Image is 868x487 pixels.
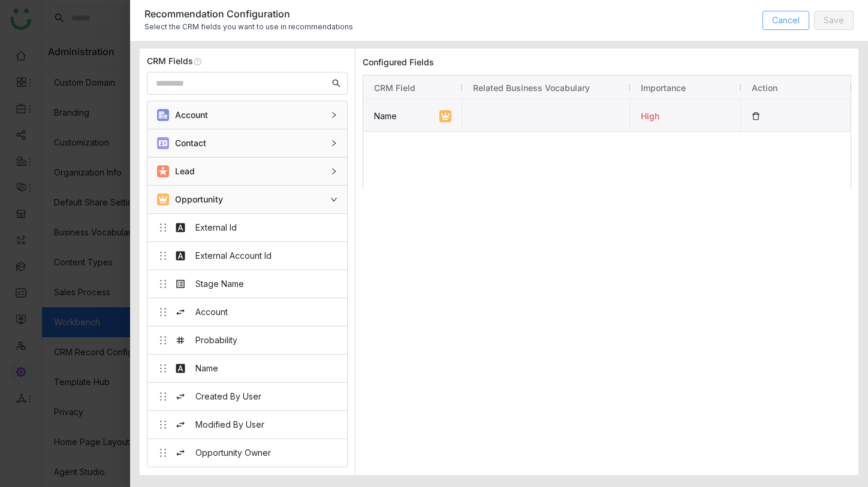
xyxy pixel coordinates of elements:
[147,101,347,129] div: Account
[374,83,415,93] span: CRM Field
[175,363,189,374] i: font_download
[157,109,169,121] img: account.svg
[363,99,851,132] div: Press SPACE to deselect this row.
[157,250,169,262] img: holder-outlined.svg
[772,14,800,27] span: Cancel
[157,447,169,459] img: holder-outlined.svg
[762,11,809,30] button: Cancel
[157,278,169,290] img: holder-outlined.svg
[439,110,451,122] img: opportunity.svg
[144,20,353,34] div: Select the CRM fields you want to use in recommendations
[157,306,169,318] img: holder-outlined.svg
[374,100,397,132] div: Name
[641,83,686,93] span: Importance
[195,221,237,234] div: External Id
[157,193,169,205] img: opportunity.svg
[175,307,189,317] i: swap_horiz
[175,279,189,289] i: list_alt
[195,362,218,375] div: Name
[175,222,189,233] i: font_download
[175,391,189,402] i: swap_horiz
[157,137,169,149] img: contact.svg
[175,137,206,150] div: Contact
[195,446,271,459] div: Opportunity Owner
[157,222,169,234] img: holder-outlined.svg
[473,83,590,93] span: Related Business Vocabulary
[147,158,347,185] div: Lead
[630,99,741,131] div: high
[175,419,189,430] i: swap_horiz
[752,83,777,93] span: Action
[175,250,189,261] i: font_download
[147,186,347,213] div: Opportunity
[195,277,244,291] div: Stage Name
[157,391,169,403] img: holder-outlined.svg
[175,108,208,122] div: Account
[195,305,228,319] div: Account
[363,56,851,69] div: Configured Fields
[195,249,272,262] div: External Account Id
[144,7,353,20] div: Recommendation Configuration
[157,334,169,346] img: holder-outlined.svg
[195,334,237,347] div: Probability
[175,447,189,458] i: swap_horiz
[175,193,223,206] div: Opportunity
[147,129,347,157] div: Contact
[157,362,169,374] img: holder-outlined.svg
[175,335,189,346] i: tag
[157,419,169,431] img: holder-outlined.svg
[814,11,854,30] button: Save
[195,390,261,403] div: Created By User
[195,418,264,431] div: Modified By User
[175,165,195,178] div: Lead
[157,165,169,177] img: lead.svg
[147,56,201,66] div: CRM Fields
